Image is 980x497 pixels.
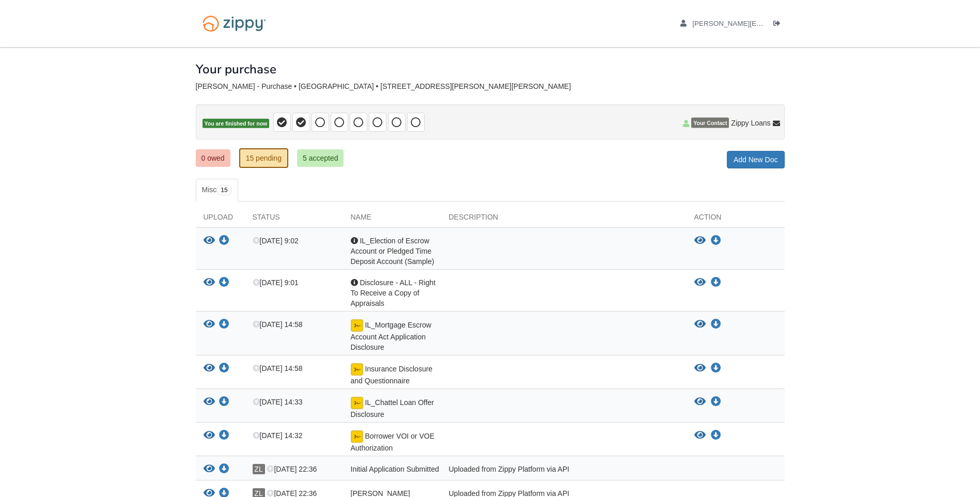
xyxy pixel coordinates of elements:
button: View Insurance Disclosure and Questionnaire [694,363,706,374]
span: Borrower VOI or VOE Authorization [351,432,434,452]
a: Download Insurance Disclosure and Questionnaire [219,365,229,373]
button: View Disclosure - ALL - Right To Receive a Copy of Appraisals [204,277,215,288]
span: You are finished for now [203,119,270,129]
div: Name [343,212,441,227]
a: 15 pending [239,148,288,168]
a: Download Borrower VOI or VOE Authorization [219,432,229,440]
span: [DATE] 9:01 [253,278,299,287]
button: View IL_Mortgage Escrow Account Act Application Disclosure [204,319,215,330]
span: ZL [253,464,265,474]
button: View Borrower VOI or VOE Authorization [694,430,706,441]
div: [PERSON_NAME] - Purchase • [GEOGRAPHIC_DATA] • [STREET_ADDRESS][PERSON_NAME][PERSON_NAME] [196,82,785,91]
span: 15 [216,185,231,195]
div: Upload [196,212,245,227]
span: Zippy Loans [731,118,770,128]
a: edit profile [680,20,868,30]
a: Download Initial Application Submitted [219,465,229,474]
img: Document fully signed [351,397,363,409]
button: View Initial Application Submitted [204,464,215,475]
span: Your Contact [691,118,729,128]
img: Document fully signed [351,430,363,443]
a: Download Disclosure - ALL - Right To Receive a Copy of Appraisals [711,278,721,287]
img: Logo [196,10,273,37]
span: [DATE] 14:32 [253,431,303,440]
span: IL_Election of Escrow Account or Pledged Time Deposit Account (Sample) [351,237,434,266]
h1: Your purchase [196,63,276,76]
div: Description [441,212,687,227]
button: View Borrower VOI or VOE Authorization [204,430,215,441]
span: IL_Chattel Loan Offer Disclosure [351,398,434,418]
a: Download IL_Election of Escrow Account or Pledged Time Deposit Account (Sample) [219,237,229,245]
span: Initial Application Submitted [351,465,439,473]
button: View IL_Election of Escrow Account or Pledged Time Deposit Account (Sample) [204,236,215,246]
span: Disclosure - ALL - Right To Receive a Copy of Appraisals [351,278,435,307]
span: [DATE] 14:33 [253,398,303,406]
a: 5 accepted [297,149,344,167]
span: Insurance Disclosure and Questionnaire [351,365,433,385]
button: View Insurance Disclosure and Questionnaire [204,363,215,374]
span: IL_Mortgage Escrow Account Act Application Disclosure [351,321,431,351]
button: View Disclosure - ALL - Right To Receive a Copy of Appraisals [694,277,706,288]
span: lorelyn_roth@yahoo.com [692,20,868,27]
a: Download Borrower VOI or VOE Authorization [711,431,721,440]
button: View IL_Chattel Loan Offer Disclosure [204,397,215,408]
a: Download IL_Mortgage Escrow Account Act Application Disclosure [711,320,721,329]
span: [DATE] 14:58 [253,364,303,372]
a: Download IL_Mortgage Escrow Account Act Application Disclosure [219,321,229,329]
a: Log out [773,20,785,30]
a: Download Disclosure - ALL - Right To Receive a Copy of Appraisals [219,279,229,287]
button: View IL_Chattel Loan Offer Disclosure [694,397,706,407]
a: Misc [196,179,238,201]
a: Download IL_Chattel Loan Offer Disclosure [711,398,721,406]
a: Download Insurance Disclosure and Questionnaire [711,364,721,372]
a: Download IL_Chattel Loan Offer Disclosure [219,398,229,407]
a: Download IL_Election of Escrow Account or Pledged Time Deposit Account (Sample) [711,237,721,245]
img: Document fully signed [351,363,363,376]
img: Document fully signed [351,319,363,332]
div: Action [687,212,785,227]
div: Uploaded from Zippy Platform via API [441,464,687,477]
div: Status [245,212,343,227]
span: [DATE] 14:58 [253,320,303,329]
button: View IL_Mortgage Escrow Account Act Application Disclosure [694,319,706,330]
button: View IL_Election of Escrow Account or Pledged Time Deposit Account (Sample) [694,236,706,246]
a: 0 owed [196,149,230,167]
a: Add New Doc [727,151,785,168]
span: [DATE] 22:36 [267,465,317,473]
span: [DATE] 9:02 [253,237,299,245]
